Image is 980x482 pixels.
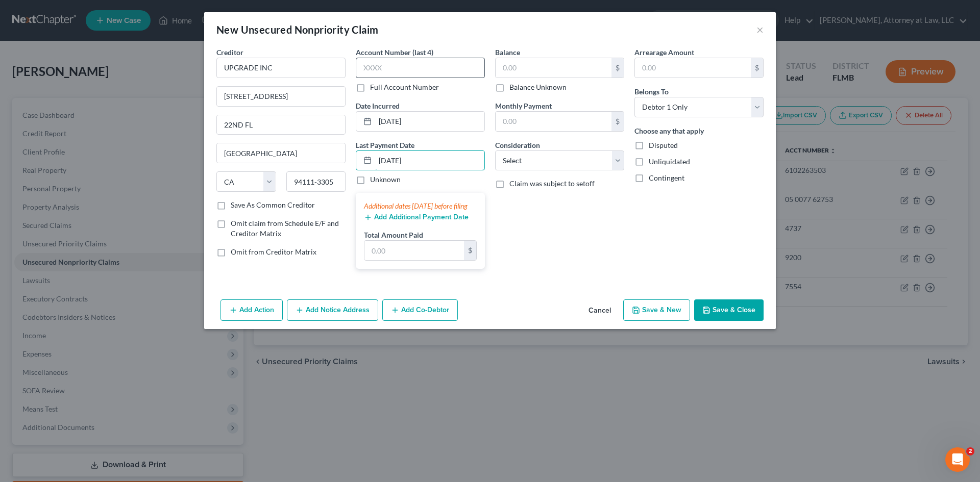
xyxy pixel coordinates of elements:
[694,299,764,321] button: Save & Close
[495,100,552,111] label: Monthly Payment
[231,247,316,256] span: Omit from Creditor Matrix
[495,140,540,150] label: Consideration
[231,200,315,210] label: Save As Common Creditor
[375,112,484,131] input: MM/DD/YYYY
[364,201,477,211] div: Additional dates [DATE] before filing
[364,213,469,221] button: Add Additional Payment Date
[945,447,970,472] iframe: Intercom live chat
[464,241,476,260] div: $
[634,125,704,136] label: Choose any that apply
[509,82,567,92] label: Balance Unknown
[356,47,433,58] label: Account Number (last 4)
[634,47,694,58] label: Arrearage Amount
[370,174,401,185] label: Unknown
[580,300,619,321] button: Cancel
[966,447,974,455] span: 2
[231,219,339,238] span: Omit claim from Schedule E/F and Creditor Matrix
[216,22,378,37] div: New Unsecured Nonpriority Claim
[495,47,520,58] label: Balance
[356,100,400,111] label: Date Incurred
[649,173,684,182] span: Contingent
[382,299,458,321] button: Add Co-Debtor
[356,58,485,78] input: XXXX
[356,140,414,150] label: Last Payment Date
[216,48,243,57] span: Creditor
[649,157,690,166] span: Unliquidated
[509,179,595,188] span: Claim was subject to setoff
[611,58,624,78] div: $
[611,112,624,131] div: $
[756,23,764,36] button: ×
[217,115,345,135] input: Apt, Suite, etc...
[375,151,484,170] input: MM/DD/YYYY
[634,87,669,96] span: Belongs To
[286,171,346,192] input: Enter zip...
[220,299,283,321] button: Add Action
[649,141,678,149] span: Disputed
[287,299,378,321] button: Add Notice Address
[364,230,423,240] label: Total Amount Paid
[217,143,345,163] input: Enter city...
[623,299,690,321] button: Save & New
[217,87,345,106] input: Enter address...
[751,58,763,78] div: $
[370,82,439,92] label: Full Account Number
[216,58,346,78] input: Search creditor by name...
[496,58,611,78] input: 0.00
[364,241,464,260] input: 0.00
[496,112,611,131] input: 0.00
[635,58,751,78] input: 0.00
